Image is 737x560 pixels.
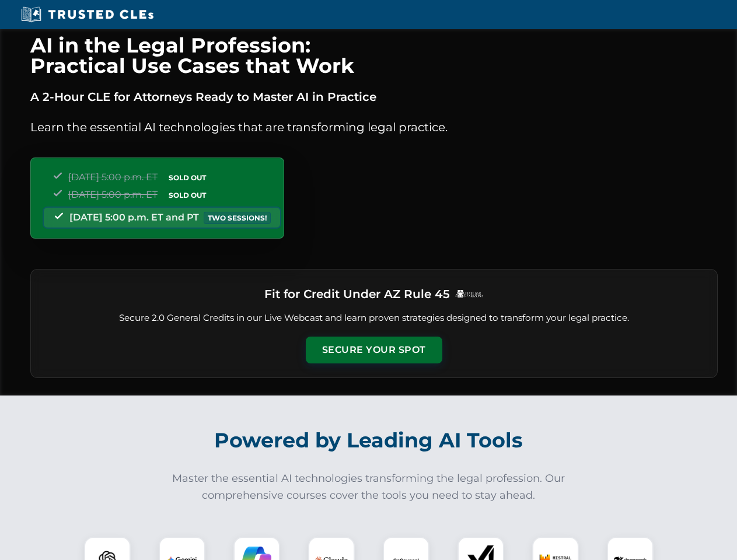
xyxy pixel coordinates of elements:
[30,35,718,76] h1: AI in the Legal Profession: Practical Use Cases that Work
[68,189,158,200] span: [DATE] 5:00 p.m. ET
[165,171,210,184] span: SOLD OUT
[264,283,450,304] h3: Fit for Credit Under AZ Rule 45
[30,87,718,106] p: A 2-Hour CLE for Attorneys Ready to Master AI in Practice
[455,289,484,298] img: Logo
[306,337,442,363] button: Secure Your Spot
[30,118,718,136] p: Learn the essential AI technologies that are transforming legal practice.
[18,6,157,23] img: Trusted CLEs
[68,171,158,183] span: [DATE] 5:00 p.m. ET
[165,470,573,504] p: Master the essential AI technologies transforming the legal profession. Our comprehensive courses...
[45,311,703,325] p: Secure 2.0 General Credits in our Live Webcast and learn proven strategies designed to transform ...
[46,420,692,461] h2: Powered by Leading AI Tools
[165,189,210,201] span: SOLD OUT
